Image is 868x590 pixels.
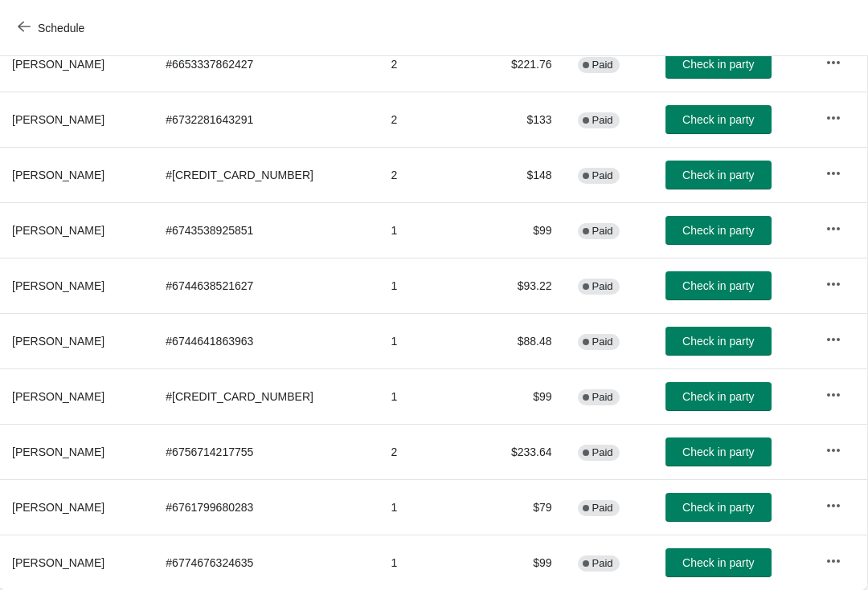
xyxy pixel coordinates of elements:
[592,446,613,459] span: Paid
[153,37,378,92] td: # 6653337862427
[478,92,564,147] td: $133
[682,556,754,569] span: Check in party
[665,437,772,466] button: Check in party
[8,14,97,43] button: Schedule
[12,446,104,458] span: [PERSON_NAME]
[665,548,772,577] button: Check in party
[153,535,378,590] td: # 6774676324635
[38,22,84,35] span: Schedule
[12,556,104,569] span: [PERSON_NAME]
[592,225,613,238] span: Paid
[153,424,378,479] td: # 6756714217755
[379,92,479,147] td: 2
[478,147,564,202] td: $148
[478,37,564,92] td: $221.76
[153,202,378,258] td: # 6743538925851
[12,279,104,292] span: [PERSON_NAME]
[592,114,613,127] span: Paid
[682,501,754,514] span: Check in party
[12,113,104,126] span: [PERSON_NAME]
[665,271,772,300] button: Check in party
[153,368,378,424] td: # [CREDIT_CARD_NUMBER]
[592,391,613,404] span: Paid
[682,279,754,292] span: Check in party
[682,446,754,458] span: Check in party
[379,313,479,368] td: 1
[478,258,564,313] td: $93.22
[379,535,479,590] td: 1
[153,479,378,535] td: # 6761799680283
[665,327,772,356] button: Check in party
[153,313,378,368] td: # 6744641863963
[592,502,613,515] span: Paid
[478,202,564,258] td: $99
[12,224,104,237] span: [PERSON_NAME]
[379,368,479,424] td: 1
[478,535,564,590] td: $99
[478,479,564,535] td: $79
[665,105,772,134] button: Check in party
[12,501,104,514] span: [PERSON_NAME]
[153,258,378,313] td: # 6744638521627
[379,258,479,313] td: 1
[592,280,613,293] span: Paid
[665,382,772,411] button: Check in party
[682,335,754,348] span: Check in party
[665,216,772,245] button: Check in party
[592,169,613,182] span: Paid
[12,58,104,71] span: [PERSON_NAME]
[682,113,754,126] span: Check in party
[379,202,479,258] td: 1
[12,335,104,348] span: [PERSON_NAME]
[12,169,104,181] span: [PERSON_NAME]
[592,336,613,348] span: Paid
[379,37,479,92] td: 2
[379,147,479,202] td: 2
[153,147,378,202] td: # [CREDIT_CARD_NUMBER]
[665,50,772,79] button: Check in party
[682,58,754,71] span: Check in party
[592,557,613,570] span: Paid
[478,313,564,368] td: $88.48
[478,368,564,424] td: $99
[379,424,479,479] td: 2
[153,92,378,147] td: # 6732281643291
[665,493,772,522] button: Check in party
[12,390,104,403] span: [PERSON_NAME]
[592,59,613,71] span: Paid
[682,224,754,237] span: Check in party
[682,169,754,181] span: Check in party
[682,390,754,403] span: Check in party
[379,479,479,535] td: 1
[665,161,772,189] button: Check in party
[478,424,564,479] td: $233.64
